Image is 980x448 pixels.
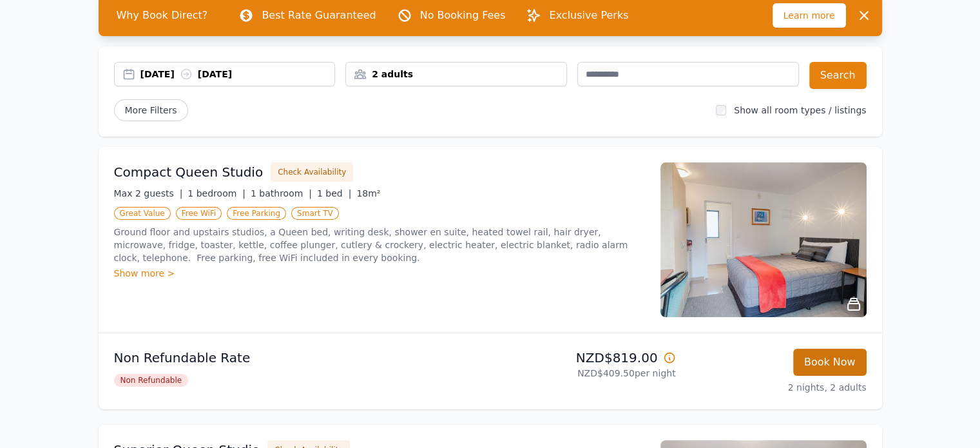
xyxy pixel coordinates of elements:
[114,349,485,367] p: Non Refundable Rate
[420,8,506,23] p: No Booking Fees
[346,68,566,81] div: 2 adults
[114,188,183,199] span: Max 2 guests |
[114,374,189,387] span: Non Refundable
[114,163,264,181] h3: Compact Queen Studio
[793,349,867,376] button: Book Now
[773,3,846,28] span: Learn more
[291,207,339,220] span: Smart TV
[317,188,351,199] span: 1 bed |
[549,8,628,23] p: Exclusive Perks
[114,207,171,220] span: Great Value
[356,188,380,199] span: 18m²
[114,226,645,264] p: Ground floor and upstairs studios, a Queen bed, writing desk, shower en suite, heated towel rail,...
[251,188,312,199] span: 1 bathroom |
[114,267,645,280] div: Show more >
[809,62,867,89] button: Search
[140,68,335,81] div: [DATE] [DATE]
[262,8,376,23] p: Best Rate Guaranteed
[106,3,218,28] span: Why Book Direct?
[176,207,222,220] span: Free WiFi
[227,207,286,220] span: Free Parking
[495,367,676,380] p: NZD$409.50 per night
[686,381,867,394] p: 2 nights, 2 adults
[271,162,353,182] button: Check Availability
[495,349,676,367] p: NZD$819.00
[114,99,188,121] span: More Filters
[734,105,866,115] label: Show all room types / listings
[187,188,245,199] span: 1 bedroom |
